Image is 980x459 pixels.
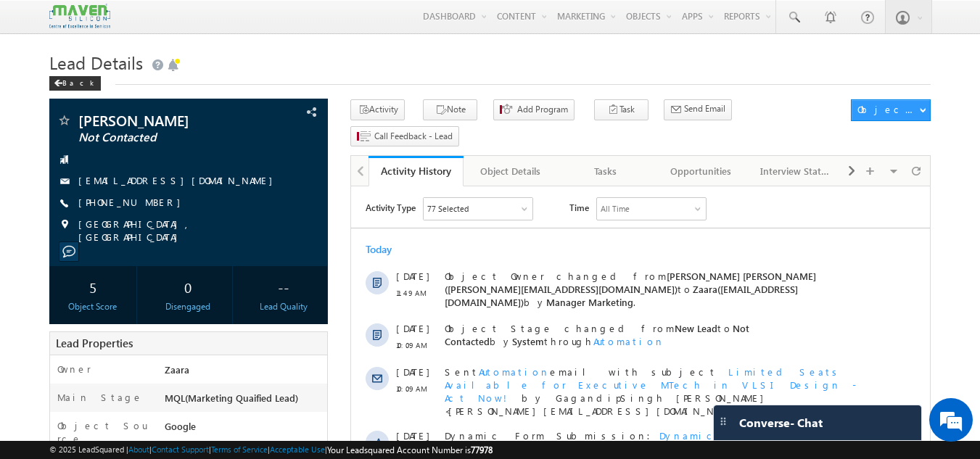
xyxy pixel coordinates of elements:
div: Lead Quality [243,300,324,313]
span: Dynamic Form [308,243,408,255]
div: Minimize live chat window [238,7,273,42]
span: [GEOGRAPHIC_DATA], [GEOGRAPHIC_DATA] [78,218,303,244]
span: Limited Seats Available for Executive MTech in VLSI Design - Act Now! [94,179,505,218]
span: Manager Marketing [195,109,282,122]
span: Call Feedback - Lead [374,130,453,143]
button: Add Program [493,99,575,120]
span: Lead Details [49,51,143,74]
span: [DATE] [45,243,78,256]
span: [DATE] 10:08 AM [257,315,320,326]
span: Send Email [684,102,725,115]
div: Object Actions [857,103,919,116]
img: carter-drag [717,415,729,427]
span: © 2025 LeadSquared | | | | | [49,443,493,457]
img: d_60004797649_company_0_60004797649 [25,76,61,95]
span: [PHONE_NUMBER] [78,196,188,210]
span: System [322,425,354,437]
div: Object Details [475,162,545,180]
span: Not Contacted [78,131,250,145]
div: MQL(Marketing Quaified Lead) [161,391,328,411]
label: Main Stage [57,391,143,404]
span: 10:08 AM [45,303,88,316]
button: Task [594,99,648,120]
span: Not Contacted [94,136,398,161]
div: 0 [148,273,228,300]
span: Automation [242,149,313,161]
label: Object Source [57,419,151,445]
button: Object Actions [851,99,931,121]
span: Due on: [94,315,186,328]
div: Today [15,57,62,70]
span: Converse - Chat [739,416,823,429]
div: -- [243,273,324,300]
span: 10:09 AM [45,196,88,209]
span: New Lead [324,136,366,148]
span: Lead Properties [56,336,133,350]
a: Object Details [464,156,559,186]
a: Activity History [368,156,464,186]
div: Chat with us now [75,76,244,95]
div: Back [49,76,101,91]
a: About [128,444,149,454]
div: Opportunities [665,162,736,180]
span: Automation [128,179,199,191]
span: 77978 [471,444,493,455]
label: Owner [57,363,91,376]
span: Sent email with subject [94,179,366,191]
span: Object Stage changed from to by through [94,136,398,161]
span: dnp [316,354,341,366]
span: +5 [543,360,557,378]
span: Dynamic Form Submission: was submitted by [PERSON_NAME] [PERSON_NAME] [94,243,517,269]
span: [DATE] [45,286,78,299]
span: [PERSON_NAME] [PERSON_NAME] [131,370,265,381]
span: Your Leadsquared Account Number is [327,444,493,455]
a: Tasks [559,156,654,186]
span: Completed on: [201,315,320,328]
span: 10:09 AM [45,260,88,273]
button: Send Email [664,99,732,120]
button: Note [423,99,477,120]
span: 10:17 AM [45,442,88,455]
span: Lead Follow Up: [PERSON_NAME] [94,299,517,313]
span: [PERSON_NAME] [78,113,250,128]
span: System [161,149,193,161]
div: Interview Status [760,162,831,180]
span: [DATE] [45,354,78,367]
a: Acceptable Use [270,444,325,454]
div: Google [161,419,328,439]
span: Lead Follow Up: [PERSON_NAME] [94,286,517,299]
div: 5 [53,273,133,300]
span: [DATE] [45,136,78,149]
div: Object Score [53,300,133,313]
span: Time [218,11,238,33]
div: by GagandipSingh [PERSON_NAME]<[PERSON_NAME][EMAIL_ADDRESS][DOMAIN_NAME]>. [94,179,517,230]
span: [DATE] [45,179,78,192]
span: Completed By: [94,328,283,341]
span: Add Program [517,103,568,116]
span: 11:49 AM [45,100,88,113]
div: Activity History [379,164,453,178]
div: [DATE] [15,398,62,411]
div: Sales Activity,Program,Email Bounced,Email Link Clicked,Email Marked Spam & 72 more.. [73,12,181,33]
span: Zaara([EMAIL_ADDRESS][DOMAIN_NAME]) [94,96,447,122]
span: [PERSON_NAME] [PERSON_NAME] [362,315,496,326]
span: Added by on [94,369,517,382]
span: Object Owner changed from to by . [94,83,465,122]
a: Interview Status [749,156,844,186]
span: 10:08 AM [45,371,88,384]
a: Details [356,425,417,437]
a: Back [49,75,108,88]
textarea: Type your message and hit 'Enter' [19,134,265,344]
div: Disengaged [148,300,228,313]
div: 77 Selected [76,16,118,29]
span: Activity Type [15,11,65,33]
span: [PERSON_NAME] [PERSON_NAME] [149,328,283,339]
em: Start Chat [197,356,263,376]
span: [PERSON_NAME] [PERSON_NAME]([PERSON_NAME][EMAIL_ADDRESS][DOMAIN_NAME]) [94,83,465,109]
span: [DATE] 09:57 AM [123,315,186,326]
a: Contact Support [152,444,209,454]
a: Opportunities [654,156,749,186]
span: Merged with 1 Object by . [94,425,517,438]
div: All Time [250,16,279,29]
span: Owner: [334,315,496,328]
